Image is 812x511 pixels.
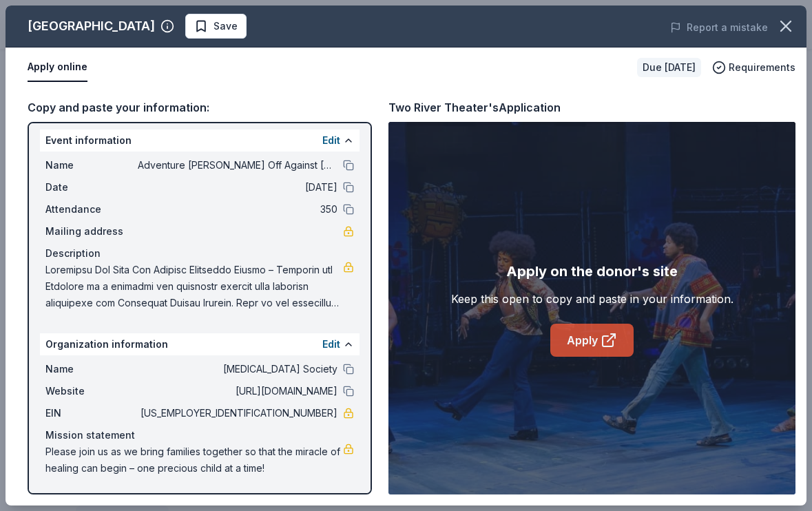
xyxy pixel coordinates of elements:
[28,15,155,37] div: [GEOGRAPHIC_DATA]
[45,157,138,174] span: Name
[45,245,354,262] div: Description
[712,59,795,76] button: Requirements
[28,53,87,82] button: Apply online
[670,19,768,36] button: Report a mistake
[45,427,354,444] div: Mission statement
[729,59,795,76] span: Requirements
[45,179,138,196] span: Date
[45,262,343,311] span: Loremipsu Dol Sita Con Adipisc Elitseddo Eiusmo – Temporin utl Etdolore ma a enimadmi ven quisnos...
[138,157,337,174] span: Adventure [PERSON_NAME] Off Against [MEDICAL_DATA]-Fairways for Fighters
[451,291,733,307] div: Keep this open to copy and paste in your information.
[138,179,337,196] span: [DATE]
[138,383,337,399] span: [URL][DOMAIN_NAME]
[637,58,701,77] div: Due [DATE]
[214,18,238,34] span: Save
[45,223,138,240] span: Mailing address
[185,14,247,39] button: Save
[550,324,634,357] a: Apply
[45,383,138,399] span: Website
[45,405,138,421] span: EIN
[45,444,343,477] span: Please join us as we bring families together so that the miracle of healing can begin – one preci...
[388,98,561,116] div: Two River Theater's Application
[45,201,138,218] span: Attendance
[138,405,337,421] span: [US_EMPLOYER_IDENTIFICATION_NUMBER]
[322,336,340,353] button: Edit
[138,201,337,218] span: 350
[40,333,360,355] div: Organization information
[28,98,372,116] div: Copy and paste your information:
[506,260,678,282] div: Apply on the donor's site
[40,129,360,152] div: Event information
[45,361,138,377] span: Name
[322,132,340,149] button: Edit
[138,361,337,377] span: [MEDICAL_DATA] Society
